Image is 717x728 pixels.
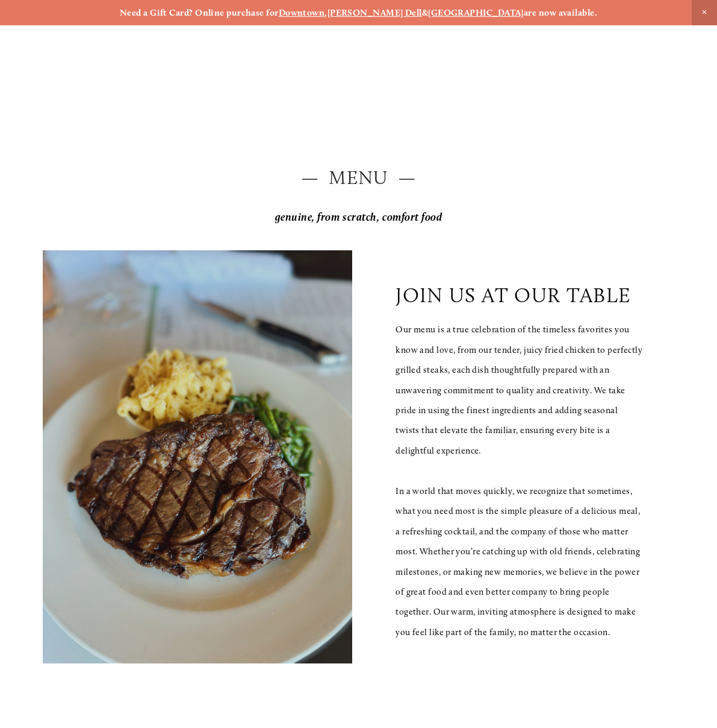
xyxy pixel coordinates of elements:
[422,7,428,18] strong: &
[279,7,325,18] a: Downtown
[120,7,279,18] strong: Need a Gift Card? Online purchase for
[396,320,643,461] p: Our menu is a true celebration of the timeless favorites you know and love, from our tender, juic...
[43,164,674,191] h2: — Menu —
[327,7,422,18] a: [PERSON_NAME] Dell
[275,210,442,224] em: genuine, from scratch, comfort food
[524,7,597,18] strong: are now available.
[396,283,631,307] p: join us at our table
[428,7,524,18] a: [GEOGRAPHIC_DATA]
[396,481,643,643] p: In a world that moves quickly, we recognize that sometimes, what you need most is the simple plea...
[324,7,327,18] strong: ,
